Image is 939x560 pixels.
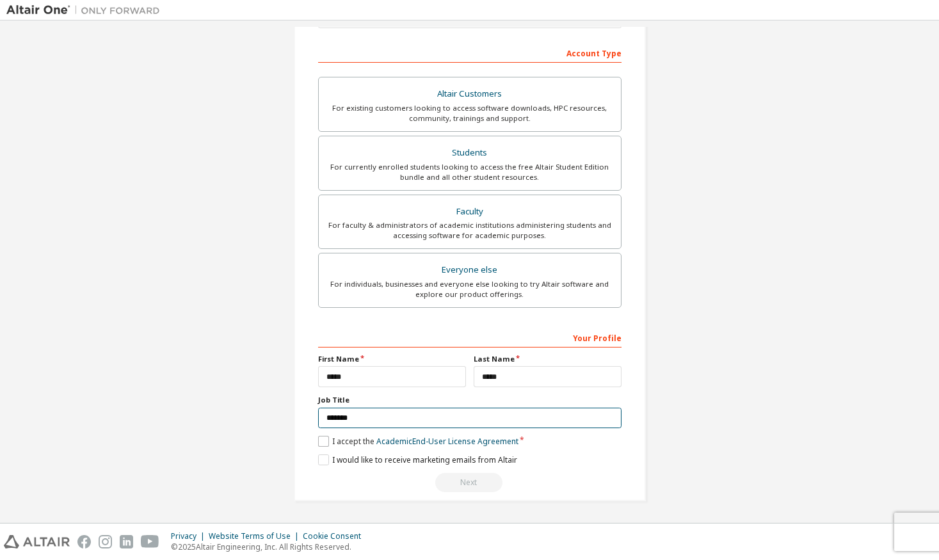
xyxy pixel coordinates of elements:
[6,4,166,17] img: Altair One
[326,220,613,241] div: For faculty & administrators of academic institutions administering students and accessing softwa...
[171,531,209,541] div: Privacy
[171,541,369,552] p: © 2025 Altair Engineering, Inc. All Rights Reserved.
[376,436,518,447] a: Academic End-User License Agreement
[141,535,159,548] img: youtube.svg
[326,85,613,103] div: Altair Customers
[318,354,466,364] label: First Name
[99,535,112,548] img: instagram.svg
[326,103,613,124] div: For existing customers looking to access software downloads, HPC resources, community, trainings ...
[326,203,613,221] div: Faculty
[318,42,622,63] div: Account Type
[474,354,622,364] label: Last Name
[326,144,613,162] div: Students
[120,535,133,548] img: linkedin.svg
[318,473,622,492] div: Read and acccept EULA to continue
[77,535,91,548] img: facebook.svg
[303,531,369,541] div: Cookie Consent
[326,162,613,182] div: For currently enrolled students looking to access the free Altair Student Edition bundle and all ...
[318,395,622,405] label: Job Title
[326,261,613,279] div: Everyone else
[318,454,517,465] label: I would like to receive marketing emails from Altair
[318,327,622,348] div: Your Profile
[326,279,613,300] div: For individuals, businesses and everyone else looking to try Altair software and explore our prod...
[318,436,518,447] label: I accept the
[4,535,70,548] img: altair_logo.svg
[209,531,303,541] div: Website Terms of Use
